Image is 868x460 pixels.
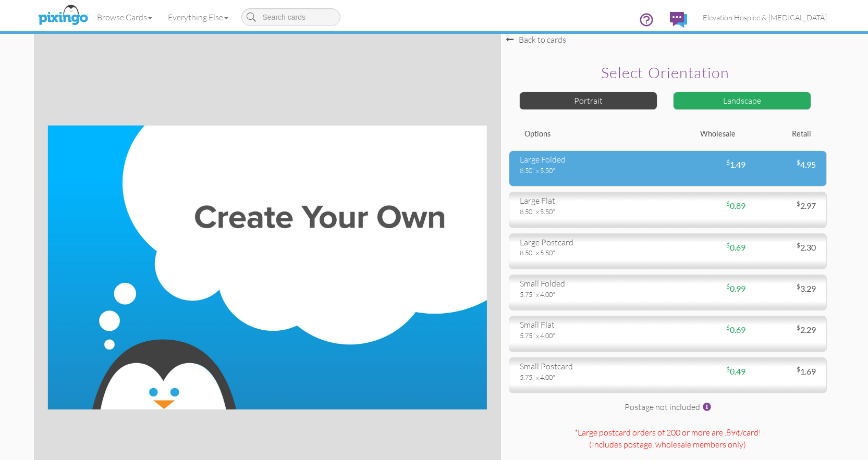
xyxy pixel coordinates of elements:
[726,201,745,210] span: 0.89
[520,195,660,207] div: large flat
[745,200,824,212] div: 2.97
[520,372,660,382] div: 5.75" x 4.00"
[797,282,800,290] sup: $
[745,324,824,336] div: 2.29
[726,241,730,249] sup: $
[520,278,660,290] div: small folded
[726,282,730,290] sup: $
[522,65,809,81] h2: Select orientation
[743,129,819,140] div: Retail
[520,207,660,216] div: 8.50" x 5.50"
[726,324,730,331] sup: $
[160,4,236,30] a: Everything Else
[745,159,824,171] div: 4.95
[509,427,827,459] div: *Large postcard orders of 200 or more are .89¢/card! (Includes postage )
[797,365,800,373] sup: $
[726,366,745,376] span: 0.49
[673,92,811,110] div: Landscape
[726,242,745,252] span: 0.69
[695,4,835,31] a: Elevation Hospice & [MEDICAL_DATA]
[520,331,660,340] div: 5.75" x 4.00"
[520,248,660,257] div: 8.50" x 5.50"
[703,13,827,22] span: Elevation Hospice & [MEDICAL_DATA]
[797,241,800,249] sup: $
[670,12,687,28] img: comments.svg
[726,325,745,334] span: 0.69
[520,166,660,175] div: 8.50" x 5.50"
[89,4,160,30] a: Browse Cards
[726,158,730,166] sup: $
[668,129,743,140] div: Wholesale
[520,290,660,299] div: 5.75" x 4.00"
[726,159,745,169] span: 1.49
[745,283,824,295] div: 3.29
[726,365,730,373] sup: $
[726,283,745,293] span: 0.99
[520,154,660,166] div: large folded
[797,200,800,207] sup: $
[509,401,827,421] div: Postage not included
[520,237,660,248] div: large postcard
[35,3,91,29] img: pixingo logo
[519,92,657,110] div: Portrait
[47,126,486,409] img: create-your-own-landscape.jpg
[652,439,743,450] span: , wholesale members only
[745,366,824,378] div: 1.69
[745,242,824,254] div: 2.30
[520,319,660,331] div: small flat
[797,158,800,166] sup: $
[520,360,660,372] div: small postcard
[726,200,730,207] sup: $
[797,324,800,331] sup: $
[241,8,340,26] input: Search cards
[517,129,668,140] div: Options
